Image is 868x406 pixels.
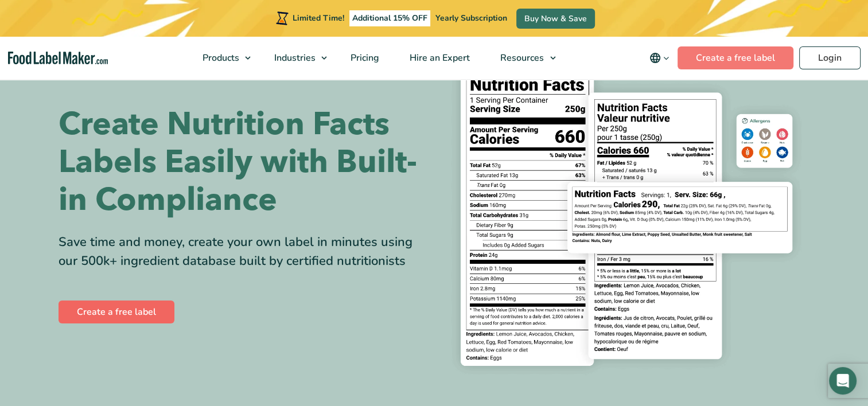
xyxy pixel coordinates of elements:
span: Pricing [347,52,380,64]
a: Create a free label [59,300,174,323]
div: Open Intercom Messenger [829,367,857,395]
span: Products [199,52,240,64]
a: Login [799,46,861,69]
span: Resources [497,52,545,64]
a: Buy Now & Save [516,9,595,29]
a: Industries [259,37,333,79]
div: Save time and money, create your own label in minutes using our 500k+ ingredient database built b... [59,233,426,271]
span: Yearly Subscription [435,13,507,24]
a: Products [188,37,256,79]
a: Resources [485,37,561,79]
span: Hire an Expert [406,52,471,64]
span: Industries [271,52,317,64]
a: Create a free label [678,46,793,69]
span: Additional 15% OFF [349,10,430,26]
h1: Create Nutrition Facts Labels Easily with Built-in Compliance [59,106,426,219]
a: Pricing [336,37,392,79]
span: Limited Time! [293,13,344,24]
a: Hire an Expert [395,37,482,79]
